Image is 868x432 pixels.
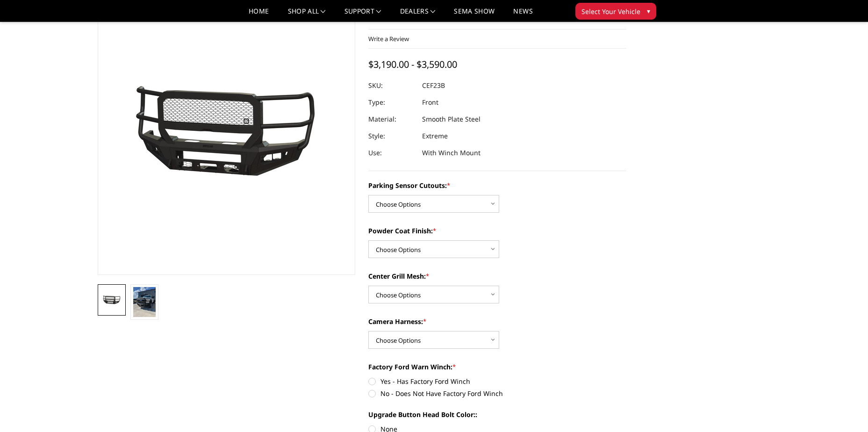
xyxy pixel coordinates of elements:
label: Center Grill Mesh: [368,271,626,281]
dt: Type: [368,94,415,111]
label: No - Does Not Have Factory Ford Winch [368,389,626,398]
a: shop all [288,8,326,22]
a: Support [344,8,381,22]
a: SEMA Show [454,8,495,22]
label: Parking Sensor Cutouts: [368,180,626,190]
label: Factory Ford Warn Winch: [368,362,626,372]
button: Select Your Vehicle [575,3,656,20]
span: $3,190.00 - $3,590.00 [368,58,457,71]
span: ▾ [647,6,650,16]
dd: CEF23B [422,77,445,94]
label: Upgrade Button Head Bolt Color:: [368,410,626,419]
dt: SKU: [368,77,415,94]
dt: Material: [368,111,415,128]
dd: Smooth Plate Steel [422,111,481,128]
img: 2023-2025 Ford F250-350-A2 Series-Extreme Front Bumper (winch mount) [100,295,123,305]
dt: Use: [368,144,415,161]
img: 2023-2025 Ford F250-350-A2 Series-Extreme Front Bumper (winch mount) [133,287,156,317]
dd: Extreme [422,128,448,144]
label: Powder Coat Finish: [368,226,626,236]
label: Yes - Has Factory Ford Winch [368,376,626,386]
a: Home [249,8,269,22]
label: Camera Harness: [368,317,626,326]
a: Write a Review [368,35,409,43]
span: Select Your Vehicle [581,7,640,16]
dd: With Winch Mount [422,144,481,161]
a: News [513,8,532,22]
a: Dealers [400,8,436,22]
dt: Style: [368,128,415,144]
dd: Front [422,94,438,111]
